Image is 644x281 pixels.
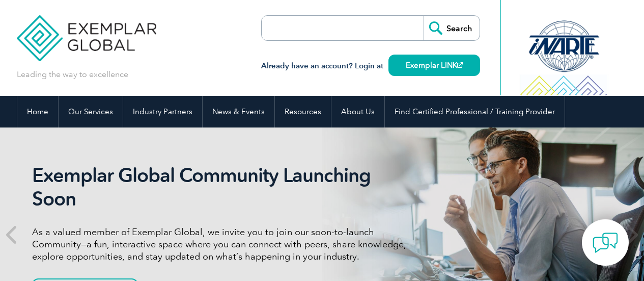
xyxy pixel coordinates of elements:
a: Find Certified Professional / Training Provider [385,96,565,127]
p: Leading the way to excellence [17,69,128,80]
a: News & Events [203,96,274,127]
a: Exemplar LINK [388,55,480,76]
a: Home [17,96,58,127]
h2: Exemplar Global Community Launching Soon [32,164,414,211]
p: As a valued member of Exemplar Global, we invite you to join our soon-to-launch Community—a fun, ... [32,226,414,263]
a: About Us [331,96,384,127]
a: Our Services [59,96,123,127]
a: Resources [275,96,331,127]
h3: Already have an account? Login at [261,60,480,72]
img: open_square.png [457,62,463,68]
img: contact-chat.png [593,230,618,256]
a: Industry Partners [123,96,202,127]
input: Search [424,16,480,40]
